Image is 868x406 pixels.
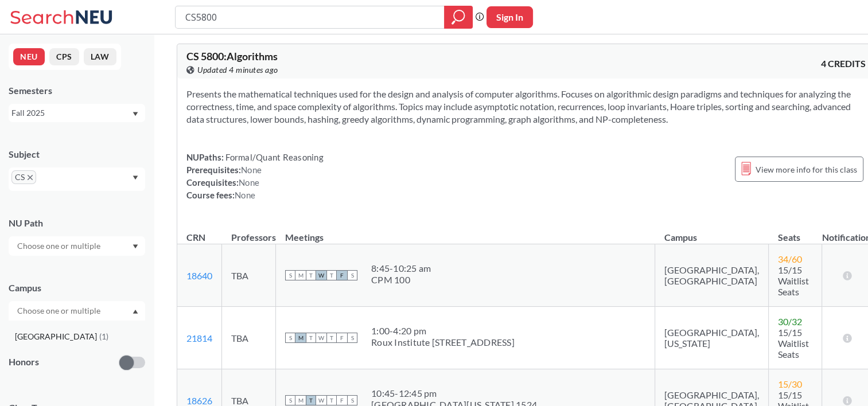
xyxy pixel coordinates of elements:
[769,220,822,244] th: Seats
[655,220,769,244] th: Campus
[337,270,347,280] span: F
[222,244,276,307] td: TBA
[133,112,138,116] svg: Dropdown arrow
[49,48,79,65] button: CPS
[821,57,866,70] span: 4 CREDITS
[186,88,866,126] section: Presents the mathematical techniques used for the design and analysis of computer algorithms. Foc...
[9,356,39,369] p: Honors
[186,231,205,244] div: CRN
[347,395,357,405] span: S
[756,162,857,177] span: View more info for this class
[224,152,324,162] span: Formal/Quant Reasoning
[295,333,306,343] span: M
[84,48,116,65] button: LAW
[239,177,259,188] span: None
[337,395,347,405] span: F
[316,395,326,405] span: W
[9,84,145,97] div: Semesters
[235,190,255,200] span: None
[778,327,809,360] span: 15/15 Waitlist Seats
[99,331,108,341] span: ( 1 )
[295,395,306,405] span: M
[197,64,278,76] span: Updated 4 minutes ago
[184,7,436,27] input: Class, professor, course number, "phrase"
[778,264,809,297] span: 15/15 Waitlist Seats
[347,270,357,280] span: S
[316,270,326,280] span: W
[222,220,276,244] th: Professors
[276,220,655,244] th: Meetings
[306,270,316,280] span: T
[778,253,802,264] span: 34 / 60
[222,307,276,369] td: TBA
[371,388,537,399] div: 10:45 - 12:45 pm
[486,6,533,28] button: Sign In
[13,48,45,65] button: NEU
[326,333,337,343] span: T
[9,167,145,191] div: CSX to remove pillDropdown arrow
[186,333,212,343] a: 21814
[186,151,324,201] div: NUPaths: Prerequisites: Corequisites: Course fees:
[9,104,145,122] div: Fall 2025Dropdown arrow
[15,330,99,343] span: [GEOGRAPHIC_DATA]
[371,325,515,337] div: 1:00 - 4:20 pm
[371,337,515,348] div: Roux Institute [STREET_ADDRESS]
[186,270,212,281] a: 18640
[371,263,431,274] div: 8:45 - 10:25 am
[241,165,262,175] span: None
[285,333,295,343] span: S
[295,270,306,280] span: M
[655,244,769,307] td: [GEOGRAPHIC_DATA], [GEOGRAPHIC_DATA]
[285,270,295,280] span: S
[316,333,326,343] span: W
[778,316,802,327] span: 30 / 32
[11,239,108,253] input: Choose one or multiple
[11,170,36,184] span: CSX to remove pill
[9,301,145,321] div: Dropdown arrow[GEOGRAPHIC_DATA](1)
[28,175,33,180] svg: X to remove pill
[451,9,465,25] svg: magnifying glass
[371,274,431,286] div: CPM 100
[9,236,145,256] div: Dropdown arrow
[326,270,337,280] span: T
[186,50,278,63] span: CS 5800 : Algorithms
[11,304,108,318] input: Choose one or multiple
[133,175,138,180] svg: Dropdown arrow
[285,395,295,405] span: S
[306,395,316,405] span: T
[306,333,316,343] span: T
[326,395,337,405] span: T
[133,309,138,314] svg: Dropdown arrow
[11,107,131,119] div: Fall 2025
[337,333,347,343] span: F
[9,148,145,161] div: Subject
[347,333,357,343] span: S
[655,307,769,369] td: [GEOGRAPHIC_DATA], [US_STATE]
[133,244,138,249] svg: Dropdown arrow
[186,395,212,406] a: 18626
[9,282,145,294] div: Campus
[778,378,802,389] span: 15 / 30
[9,217,145,229] div: NU Path
[444,6,473,29] div: magnifying glass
